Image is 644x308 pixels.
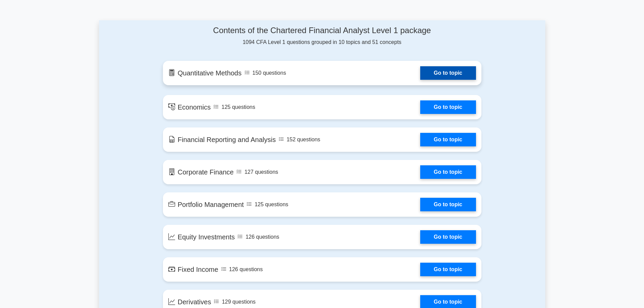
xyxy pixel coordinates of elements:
[163,26,481,46] div: 1094 CFA Level 1 questions grouped in 10 topics and 51 concepts
[420,66,476,80] a: Go to topic
[420,230,476,244] a: Go to topic
[420,165,476,179] a: Go to topic
[163,26,481,35] h4: Contents of the Chartered Financial Analyst Level 1 package
[420,100,476,114] a: Go to topic
[420,198,476,211] a: Go to topic
[420,133,476,146] a: Go to topic
[420,263,476,276] a: Go to topic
